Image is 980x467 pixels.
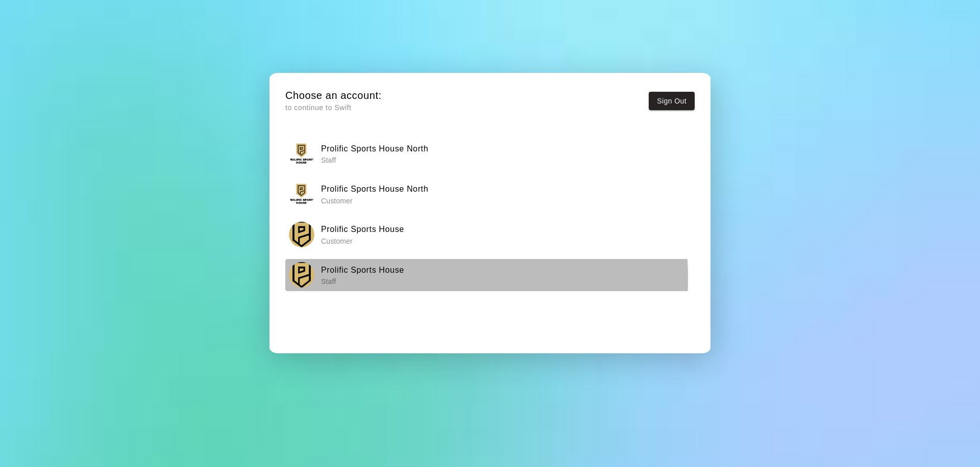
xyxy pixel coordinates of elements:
h6: Prolific Sports House North [321,142,428,155]
button: Prolific Sports HouseProlific Sports House Customer [285,219,695,251]
img: Prolific Sports House North [289,181,314,207]
button: Prolific Sports House NorthProlific Sports House North Customer [285,178,695,210]
p: to continue to Swift [285,102,382,113]
p: Staff [321,155,428,165]
h6: Prolific Sports House [321,264,404,277]
h6: Prolific Sports House [321,223,404,236]
p: Customer [321,196,428,206]
button: Sign Out [649,92,695,111]
img: Prolific Sports House [289,262,314,288]
p: Staff [321,276,404,287]
img: Prolific Sports House North [289,141,314,167]
p: Customer [321,236,404,246]
h6: Prolific Sports House North [321,183,428,196]
button: Prolific Sports HouseProlific Sports House Staff [285,259,695,291]
img: Prolific Sports House [289,222,314,247]
button: Prolific Sports House NorthProlific Sports House North Staff [285,138,695,170]
h5: Choose an account: [285,89,382,102]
